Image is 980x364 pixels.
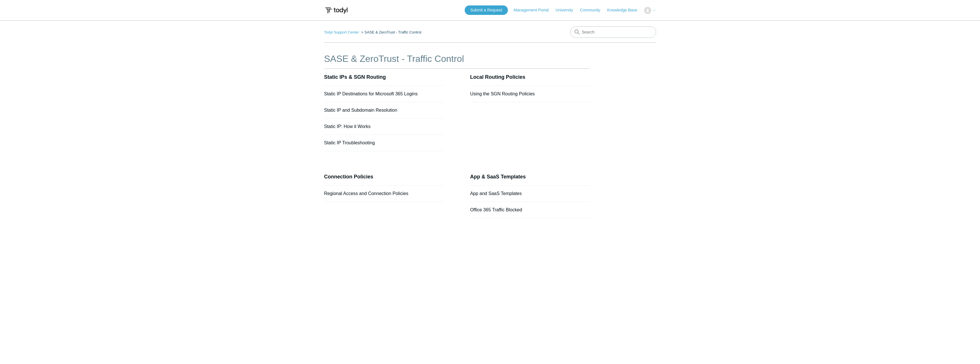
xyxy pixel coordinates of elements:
[324,30,359,34] a: Todyl Support Center
[324,91,418,96] a: Static IP Destinations for Microsoft 365 Logins
[324,140,375,145] a: Static IP Troubleshooting
[470,191,522,196] a: App and SaaS Templates
[607,7,643,13] a: Knowledge Base
[324,74,386,80] a: Static IPs & SGN Routing
[324,191,408,196] a: Regional Access and Connection Policies
[470,174,526,180] a: App & SaaS Templates
[324,124,371,129] a: Static IP: How it Works
[465,5,508,15] a: Submit a Request
[580,7,606,13] a: Community
[570,26,656,38] input: Search
[470,74,525,80] a: Local Routing Policies
[324,30,360,34] li: Todyl Support Center
[555,7,579,13] a: University
[470,207,522,212] a: Office 365 Traffic Blocked
[470,91,535,96] a: Using the SGN Routing Policies
[324,5,349,16] img: Todyl Support Center Help Center home page
[324,174,373,180] a: Connection Policies
[514,7,554,13] a: Management Portal
[360,30,421,34] li: SASE & ZeroTrust - Traffic Control
[324,52,590,66] h1: SASE & ZeroTrust - Traffic Control
[324,108,397,113] a: Static IP and Subdomain Resolution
